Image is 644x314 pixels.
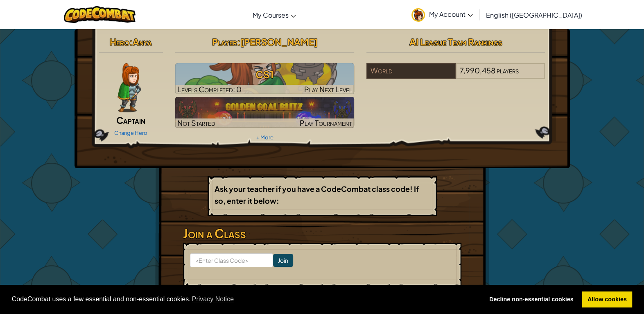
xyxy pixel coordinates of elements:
[237,36,240,48] span: :
[175,65,354,84] h3: CS1
[215,184,419,205] b: Ask your teacher if you have a CodeCombat class code! If so, enter it below:
[183,224,461,243] h3: Join a Class
[486,11,582,19] span: English ([GEOGRAPHIC_DATA])
[114,130,147,136] a: Change Hero
[460,66,495,75] span: 7,990,458
[64,6,136,23] img: CodeCombat logo
[304,84,352,94] span: Play Next Level
[411,8,425,22] img: avatar
[253,11,289,19] span: My Courses
[429,10,473,18] span: My Account
[118,63,141,112] img: captain-pose.png
[240,36,317,48] span: [PERSON_NAME]
[407,2,477,27] a: My Account
[482,4,586,26] a: English ([GEOGRAPHIC_DATA])
[366,63,456,79] div: World
[110,36,129,48] span: Hero
[191,293,235,305] a: learn more about cookies
[249,4,300,26] a: My Courses
[133,36,152,48] span: Anya
[190,253,273,267] input: <Enter Class Code>
[300,118,352,127] span: Play Tournament
[116,114,145,126] span: Captain
[175,97,354,128] img: Golden Goal
[175,63,354,94] a: Play Next Level
[175,63,354,94] img: CS1
[175,97,354,128] a: Not StartedPlay Tournament
[129,36,133,48] span: :
[256,134,273,141] a: + More
[273,254,293,267] input: Join
[212,36,237,48] span: Player
[12,293,477,305] span: CodeCombat uses a few essential and non-essential cookies.
[366,71,545,80] a: World7,990,458players
[497,66,519,75] span: players
[409,36,502,48] span: AI League Team Rankings
[177,118,215,127] span: Not Started
[484,291,579,308] a: deny cookies
[177,84,242,94] span: Levels Completed: 0
[582,291,632,308] a: allow cookies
